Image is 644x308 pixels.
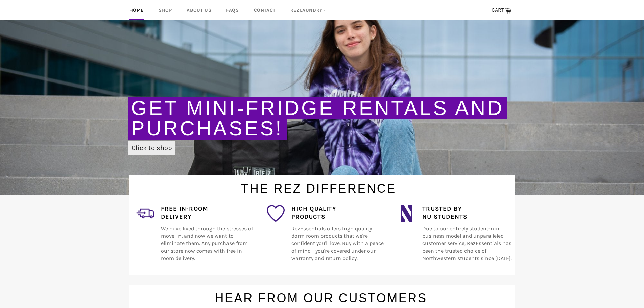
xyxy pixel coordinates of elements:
h1: Hear From Our Customers [123,285,515,307]
a: Get Mini-Fridge Rentals and Purchases! [131,97,504,140]
div: Due to our entirely student-run business model and unparalleled customer service, RezEssentials h... [415,205,515,270]
a: RezLaundry [284,0,332,20]
h4: Free In-Room Delivery [161,205,253,221]
a: Contact [247,0,282,20]
img: favorite_1.png [267,205,285,222]
a: Click to shop [128,141,175,155]
img: northwestern_wildcats_tiny.png [398,205,415,222]
a: CART [488,3,515,18]
h1: The Rez Difference [123,175,515,197]
a: Shop [152,0,178,20]
a: FAQs [219,0,245,20]
a: Home [123,0,150,20]
a: About Us [180,0,218,20]
img: delivery_2.png [136,205,154,222]
h4: Trusted by NU Students [422,205,515,221]
h4: High Quality Products [291,205,384,221]
div: We have lived through the stresses of move-in, and now we want to eliminate them. Any purchase fr... [154,205,253,270]
div: RezEssentials offers high quality dorm room products that we're confident you'll love. Buy with a... [285,205,384,270]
